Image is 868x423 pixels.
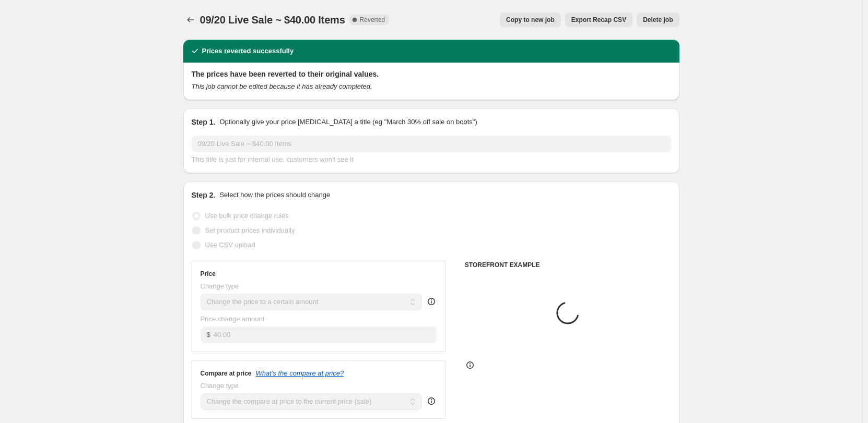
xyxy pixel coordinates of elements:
div: help [426,396,437,406]
span: Set product prices individually [205,226,295,234]
i: This job cannot be edited because it has already completed. [192,82,372,90]
button: Delete job [637,13,679,27]
span: Use CSV upload [205,241,255,249]
span: Export Recap CSV [571,16,626,24]
button: Copy to new job [500,13,561,27]
span: Change type [201,282,239,290]
span: Change type [201,382,239,390]
span: $ [207,331,210,339]
h2: Step 2. [192,190,216,200]
span: Use bulk price change rules [205,212,289,220]
h2: Step 1. [192,117,216,127]
span: 09/20 Live Sale ~ $40.00 Items [200,14,345,26]
div: help [426,296,437,307]
h2: The prices have been reverted to their original values. [192,69,671,79]
p: Optionally give your price [MEDICAL_DATA] a title (eg "March 30% off sale on boots") [219,117,477,127]
input: 80.00 [214,327,437,343]
input: 30% off holiday sale [192,136,671,152]
span: Price change amount [201,315,265,323]
p: Select how the prices should change [219,190,330,200]
h2: Prices reverted successfully [202,46,294,56]
span: This title is just for internal use, customers won't see it [192,155,354,163]
h3: Price [201,270,216,278]
button: Price change jobs [183,13,198,27]
span: Delete job [643,16,673,24]
h3: Compare at price [201,369,252,378]
h6: STOREFRONT EXAMPLE [465,261,671,269]
span: Copy to new job [506,16,555,24]
span: Reverted [360,16,385,24]
button: What's the compare at price? [256,369,344,377]
button: Export Recap CSV [565,13,632,27]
